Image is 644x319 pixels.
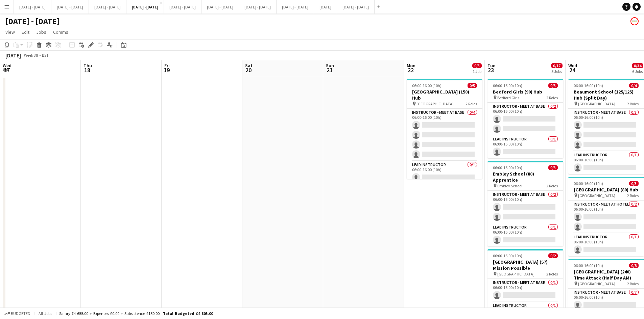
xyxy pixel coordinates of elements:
[407,109,482,161] app-card-role: Instructor - Meet at Base0/406:00-16:00 (10h)
[493,165,522,170] span: 06:00-16:00 (10h)
[568,187,644,193] h3: [GEOGRAPHIC_DATA] (80) Hub
[546,271,558,276] span: 2 Roles
[487,62,495,69] span: Tue
[497,183,522,188] span: Embley School
[59,311,213,316] div: Salary £4 655.00 + Expenses £0.00 + Subsistence £150.00 =
[578,101,615,106] span: [GEOGRAPHIC_DATA]
[546,95,558,100] span: 2 Roles
[487,79,563,158] app-job-card: 06:00-16:00 (10h)0/3Bedford Girls (90) Hub Bedford Girls2 RolesInstructor - Meet at Base0/206:00-...
[277,0,314,14] button: [DATE] - [DATE]
[416,101,454,106] span: [GEOGRAPHIC_DATA]
[578,193,615,198] span: [GEOGRAPHIC_DATA]
[497,95,519,100] span: Bedford Girls
[163,66,170,74] span: 19
[11,311,30,316] span: Budgeted
[407,62,415,69] span: Mon
[50,28,71,36] a: Comms
[3,28,18,36] a: View
[486,66,495,74] span: 23
[314,0,337,14] button: [DATE]
[468,83,477,88] span: 0/5
[42,53,49,58] div: BST
[568,177,644,256] app-job-card: 06:00-16:00 (10h)0/3[GEOGRAPHIC_DATA] (80) Hub [GEOGRAPHIC_DATA]2 RolesInstructor - Meet at Hotel...
[568,233,644,256] app-card-role: Lead Instructor0/106:00-16:00 (10h)
[487,135,563,158] app-card-role: Lead Instructor0/106:00-16:00 (10h)
[407,79,482,179] app-job-card: 06:00-16:00 (10h)0/5[GEOGRAPHIC_DATA] (150) Hub [GEOGRAPHIC_DATA]2 RolesInstructor - Meet at Base...
[326,62,334,69] span: Sun
[472,63,482,68] span: 0/5
[407,161,482,184] app-card-role: Lead Instructor0/106:00-16:00 (10h)
[627,193,639,198] span: 2 Roles
[548,253,558,258] span: 0/2
[568,109,644,151] app-card-role: Instructor - Meet at Base0/306:00-16:00 (10h)
[487,171,563,183] h3: Embley School (80) Apprentice
[5,29,15,35] span: View
[487,103,563,135] app-card-role: Instructor - Meet at Base0/206:00-16:00 (10h)
[551,63,563,68] span: 0/17
[487,223,563,246] app-card-role: Lead Instructor0/106:00-16:00 (10h)
[629,263,639,268] span: 0/8
[627,101,639,106] span: 2 Roles
[19,28,32,36] a: Edit
[412,83,442,88] span: 06:00-16:00 (10h)
[627,281,639,286] span: 2 Roles
[126,0,164,14] button: [DATE] - [DATE]
[487,279,563,302] app-card-role: Instructor - Meet at Base0/106:00-16:00 (10h)
[493,253,522,258] span: 06:00-16:00 (10h)
[53,29,68,35] span: Comms
[473,69,481,74] div: 1 Job
[82,66,92,74] span: 18
[5,52,21,59] div: [DATE]
[574,263,603,268] span: 06:00-16:00 (10h)
[578,281,615,286] span: [GEOGRAPHIC_DATA]
[568,79,644,174] app-job-card: 06:00-16:00 (10h)0/4Beaumont School (125/125) Hub (Split Day) [GEOGRAPHIC_DATA]2 RolesInstructor ...
[568,269,644,281] h3: [GEOGRAPHIC_DATA] (240) Time Attack (Half Day AM)
[325,66,334,74] span: 21
[629,181,639,186] span: 0/3
[548,83,558,88] span: 0/3
[3,62,11,69] span: Wed
[164,0,201,14] button: [DATE] - [DATE]
[164,62,170,69] span: Fri
[244,66,253,74] span: 20
[407,89,482,101] h3: [GEOGRAPHIC_DATA] (150) Hub
[406,66,415,74] span: 22
[84,62,92,69] span: Thu
[487,161,563,246] app-job-card: 06:00-16:00 (10h)0/3Embley School (80) Apprentice Embley School2 RolesInstructor - Meet at Base0/...
[201,0,239,14] button: [DATE] - [DATE]
[568,89,644,101] h3: Beaumont School (125/125) Hub (Split Day)
[487,191,563,223] app-card-role: Instructor - Meet at Base0/206:00-16:00 (10h)
[89,0,126,14] button: [DATE] - [DATE]
[551,69,562,74] div: 5 Jobs
[493,83,522,88] span: 06:00-16:00 (10h)
[5,16,59,26] h1: [DATE] - [DATE]
[548,165,558,170] span: 0/3
[163,311,213,316] span: Total Budgeted £4 805.00
[632,63,643,68] span: 0/34
[574,181,603,186] span: 06:00-16:00 (10h)
[245,62,253,69] span: Sat
[14,0,51,14] button: [DATE] - [DATE]
[574,83,603,88] span: 06:00-16:00 (10h)
[632,69,643,74] div: 6 Jobs
[51,0,89,14] button: [DATE] - [DATE]
[568,201,644,233] app-card-role: Instructor - Meet at Hotel0/206:00-16:00 (10h)
[497,271,534,276] span: [GEOGRAPHIC_DATA]
[546,183,558,188] span: 2 Roles
[337,0,375,14] button: [DATE] - [DATE]
[2,66,11,74] span: 17
[487,89,563,95] h3: Bedford Girls (90) Hub
[630,17,639,25] app-user-avatar: Programmes & Operations
[36,29,46,35] span: Jobs
[629,83,639,88] span: 0/4
[568,62,577,69] span: Wed
[487,259,563,271] h3: [GEOGRAPHIC_DATA] (57) Mission Possible
[239,0,277,14] button: [DATE] - [DATE]
[3,310,31,317] button: Budgeted
[22,29,29,35] span: Edit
